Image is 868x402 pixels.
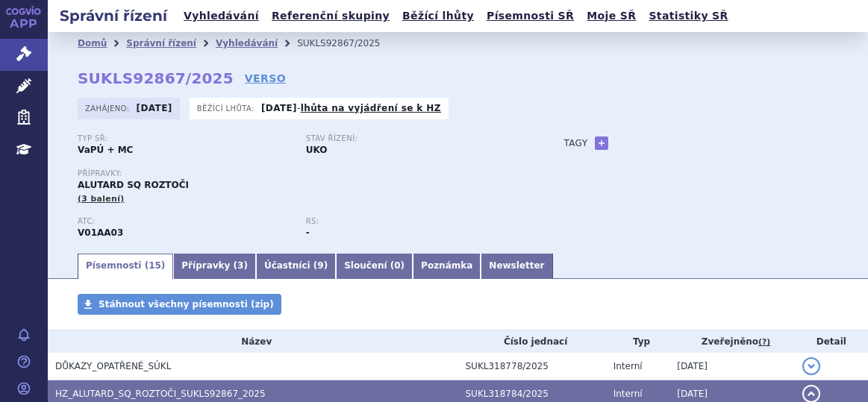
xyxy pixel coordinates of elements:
a: Statistiky SŘ [644,6,732,26]
span: ALUTARD SQ ROZTOČI [78,180,189,190]
a: Účastníci (9) [256,254,336,279]
a: Poznámka [413,254,481,279]
a: Správní řízení [126,38,196,48]
h2: Správní řízení [48,5,179,26]
span: 9 [317,260,323,271]
span: Interní [613,389,643,399]
span: 3 [237,260,243,271]
p: ATC: [78,217,291,226]
a: Domů [78,38,107,48]
strong: SUKLS92867/2025 [78,69,234,87]
p: - [261,102,441,114]
a: VERSO [245,71,286,86]
th: Typ [606,330,670,353]
a: + [595,136,608,150]
span: 0 [394,260,400,271]
button: detail [802,357,820,375]
a: Přípravky (3) [173,254,256,279]
span: 15 [149,260,161,271]
td: [DATE] [669,353,794,380]
li: SUKLS92867/2025 [297,32,399,54]
strong: UKO [306,145,328,155]
a: Vyhledávání [216,38,278,48]
span: Běžící lhůta: [197,102,257,114]
span: HZ_ALUTARD_SQ_ROZTOČI_SUKLS92867_2025 [55,389,266,399]
span: Zahájeno: [85,102,132,114]
a: Newsletter [481,254,552,279]
a: lhůta na vyjádření se k HZ [301,103,441,113]
p: RS: [306,217,519,226]
strong: [DATE] [261,103,297,113]
a: Stáhnout všechny písemnosti (zip) [78,294,281,315]
span: Interní [613,361,643,371]
a: Písemnosti (15) [78,254,173,279]
a: Referenční skupiny [267,6,394,26]
a: Moje SŘ [582,6,640,26]
th: Číslo jednací [458,330,606,353]
span: (3 balení) [78,194,125,204]
h3: Tagy [563,134,587,152]
abbr: (?) [758,337,770,348]
p: Typ SŘ: [78,134,291,143]
a: Sloučení (0) [336,254,413,279]
strong: DOMÁCÍ PRACH, ROZTOČI [78,227,123,238]
td: SUKL318778/2025 [458,353,606,380]
th: Název [48,330,458,353]
p: Stav řízení: [306,134,519,143]
strong: - [306,227,310,238]
span: Stáhnout všechny písemnosti (zip) [99,299,274,310]
p: Přípravky: [78,169,534,178]
a: Běžící lhůty [398,6,478,26]
th: Detail [795,330,868,353]
th: Zveřejněno [669,330,794,353]
strong: VaPÚ + MC [78,145,133,155]
span: DŮKAZY_OPATŘENÉ_SÚKL [55,361,171,371]
a: Písemnosti SŘ [482,6,578,26]
strong: [DATE] [137,103,172,113]
a: Vyhledávání [179,6,263,26]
